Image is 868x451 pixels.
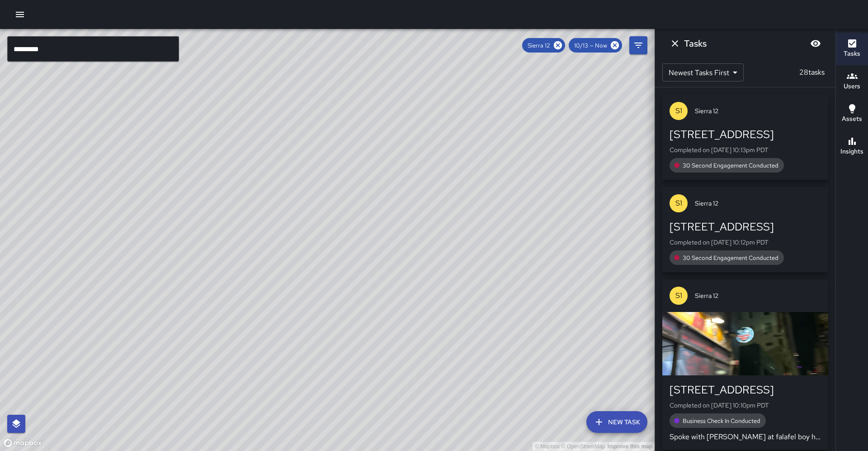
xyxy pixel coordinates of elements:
[675,198,682,209] p: S1
[677,417,766,425] span: Business Check In Conducted
[662,95,828,180] button: S1Sierra 12[STREET_ADDRESS]Completed on [DATE] 10:13pm PDT30 Second Engagement Conducted
[662,187,828,272] button: S1Sierra 12[STREET_ADDRESS]Completed on [DATE] 10:12pm PDT30 Second Engagement Conducted
[670,401,821,410] p: Completed on [DATE] 10:10pm PDT
[675,106,682,116] p: S1
[662,279,828,450] button: S1Sierra 12[STREET_ADDRESS]Completed on [DATE] 10:10pm PDTBusiness Check In ConductedSpoke with [...
[844,49,860,59] h6: Tasks
[670,238,821,247] p: Completed on [DATE] 10:12pm PDT
[842,114,862,124] h6: Assets
[836,130,868,163] button: Insights
[844,82,860,91] h6: Users
[836,65,868,98] button: Users
[695,291,821,300] span: Sierra 12
[666,34,684,53] button: Dismiss
[586,411,647,433] button: New Task
[675,290,682,301] p: S1
[670,145,821,154] p: Completed on [DATE] 10:13pm PDT
[684,36,707,51] h6: Tasks
[677,162,784,169] span: 30 Second Engagement Conducted
[662,63,744,82] div: Newest Tasks First
[695,199,821,208] span: Sierra 12
[670,432,821,442] p: Spoke with [PERSON_NAME] at falafel boy he said everything was all right. Nothing to report.
[569,42,613,49] span: 10/13 — Now
[840,147,863,157] h6: Insights
[677,254,784,262] span: 30 Second Engagement Conducted
[836,33,868,65] button: Tasks
[670,220,821,234] div: [STREET_ADDRESS]
[522,42,556,49] span: Sierra 12
[807,34,825,53] button: Blur
[836,98,868,130] button: Assets
[569,38,622,53] div: 10/13 — Now
[522,38,565,53] div: Sierra 12
[695,106,821,115] span: Sierra 12
[629,36,647,54] button: Filters
[670,127,821,142] div: [STREET_ADDRESS]
[796,67,828,78] p: 28 tasks
[670,383,821,397] div: [STREET_ADDRESS]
